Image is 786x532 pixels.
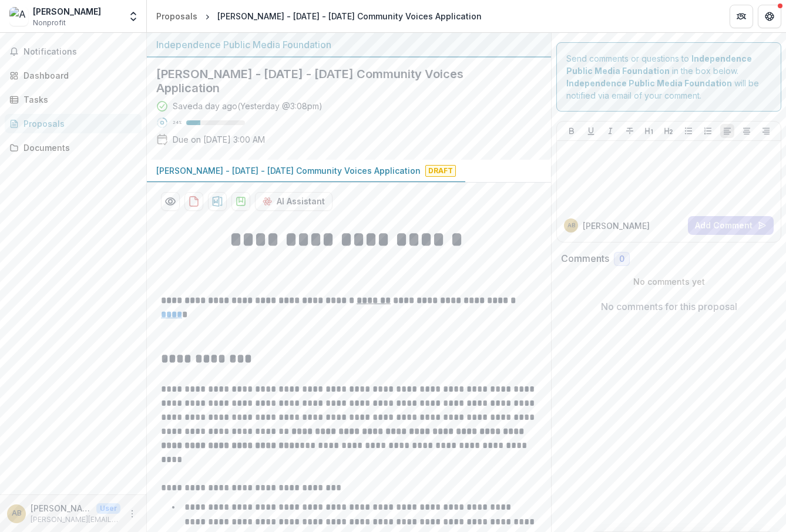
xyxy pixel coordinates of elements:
[156,164,421,177] p: [PERSON_NAME] - [DATE] - [DATE] Community Voices Application
[720,124,734,138] button: Align Left
[5,66,142,85] a: Dashboard
[584,124,598,138] button: Underline
[173,100,323,112] div: Saved a day ago ( Yesterday @ 3:08pm )
[156,10,197,22] div: Proposals
[96,503,120,514] p: User
[9,7,28,26] img: Aaron Brokenbough
[125,5,142,28] button: Open entity switcher
[619,254,624,264] span: 0
[5,114,142,133] a: Proposals
[567,223,575,228] div: Aaron Brokenbough
[730,5,753,28] button: Partners
[156,38,542,52] div: Independence Public Media Foundation
[208,192,227,211] button: download-proposal
[31,514,120,525] p: [PERSON_NAME][EMAIL_ADDRESS][DOMAIN_NAME]
[173,133,265,146] p: Due on [DATE] 3:00 AM
[255,192,332,211] button: AI Assistant
[688,216,774,235] button: Add Comment
[23,69,132,82] div: Dashboard
[23,93,132,106] div: Tasks
[156,67,523,95] h2: [PERSON_NAME] - [DATE] - [DATE] Community Voices Application
[740,124,754,138] button: Align Center
[681,124,696,138] button: Bullet List
[161,192,180,211] button: Preview 4ab3f183-aeca-4929-919e-ab0446ae3322-0.pdf
[583,220,650,232] p: [PERSON_NAME]
[758,5,781,28] button: Get Help
[125,507,139,521] button: More
[184,192,203,211] button: download-proposal
[5,42,142,61] button: Notifications
[12,510,22,517] div: Aaron Brokenbough
[33,5,101,18] div: [PERSON_NAME]
[601,299,737,314] p: No comments for this proposal
[556,42,781,112] div: Send comments or questions to in the box below. will be notified via email of your comment.
[561,253,609,264] h2: Comments
[425,165,456,177] span: Draft
[23,142,132,154] div: Documents
[23,117,132,130] div: Proposals
[759,124,773,138] button: Align Right
[701,124,715,138] button: Ordered List
[603,124,617,138] button: Italicize
[33,18,66,28] span: Nonprofit
[565,124,579,138] button: Bold
[23,47,137,57] span: Notifications
[152,8,202,25] a: Proposals
[5,138,142,157] a: Documents
[642,124,656,138] button: Heading 1
[623,124,637,138] button: Strike
[231,192,250,211] button: download-proposal
[5,90,142,109] a: Tasks
[152,8,486,25] nav: breadcrumb
[31,502,92,514] p: [PERSON_NAME]
[173,119,182,127] p: 24 %
[561,275,777,288] p: No comments yet
[661,124,676,138] button: Heading 2
[217,10,482,22] div: [PERSON_NAME] - [DATE] - [DATE] Community Voices Application
[566,78,732,88] strong: Independence Public Media Foundation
